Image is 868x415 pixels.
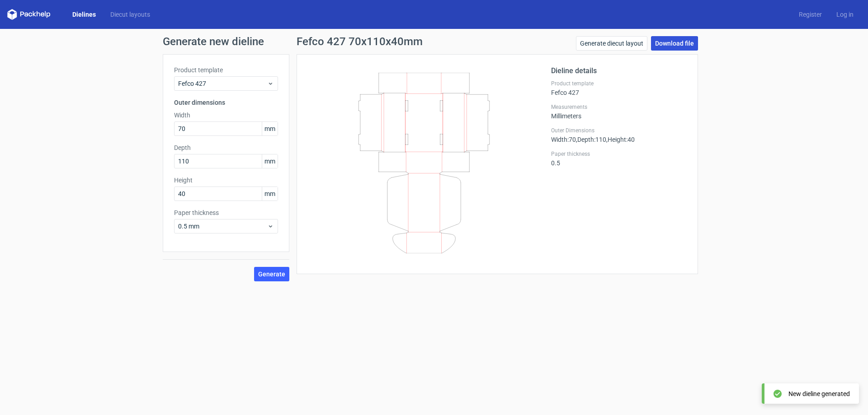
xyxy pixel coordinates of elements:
h2: Dieline details [551,65,687,76]
label: Product template [174,65,278,75]
span: 0.5 mm [178,222,267,231]
label: Measurements [551,103,687,111]
span: mm [262,122,278,135]
span: mm [262,154,278,168]
div: Millimeters [551,103,687,120]
h1: Fefco 427 70x110x40mm [297,36,423,47]
a: Log in [829,10,861,19]
span: , Height : 40 [606,136,635,143]
h1: Generate new dieline [163,36,705,47]
div: Fefco 427 [551,80,687,96]
span: Generate [258,271,285,277]
span: , Depth : 110 [576,136,606,143]
button: Generate [254,267,289,281]
span: Fefco 427 [178,79,267,88]
a: Register [792,10,829,19]
span: mm [262,187,278,201]
a: Diecut layouts [103,10,157,19]
label: Depth [174,143,278,152]
span: Width : 70 [551,136,576,143]
label: Paper thickness [551,150,687,158]
div: 0.5 [551,150,687,167]
label: Paper thickness [174,208,278,217]
label: Width [174,111,278,120]
label: Product template [551,80,687,87]
a: Download file [651,36,698,51]
a: Dielines [65,10,103,19]
h3: Outer dimensions [174,98,278,107]
label: Height [174,176,278,185]
label: Outer Dimensions [551,127,687,134]
div: New dieline generated [788,389,850,398]
a: Generate diecut layout [576,36,647,51]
